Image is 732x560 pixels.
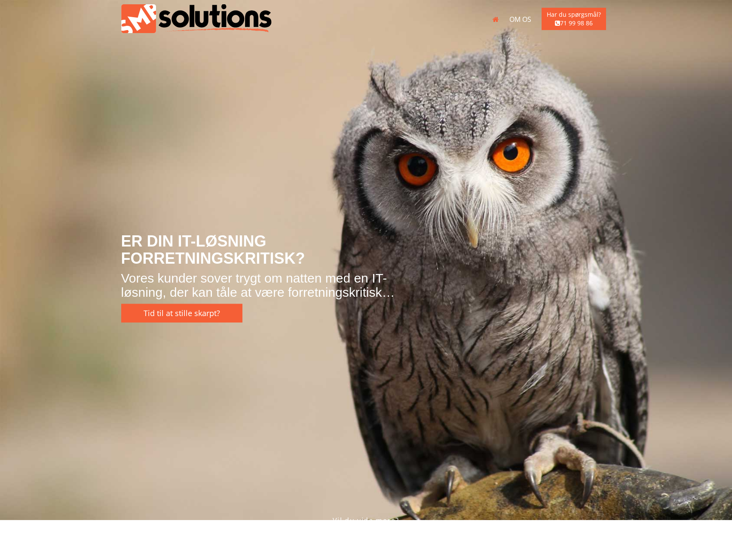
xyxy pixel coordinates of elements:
span: Har du spørgsmål? 71 99 98 86 [542,8,606,30]
img: Dem med uglen | SMB Solutions ApS [121,4,272,33]
h2: Vores kunder sover trygt om natten med en IT-løsning, der kan tåle at være forretningskritisk… [121,271,402,300]
a: Vil du vide mere? [333,481,399,526]
a: Tid til at stille skarpt? [121,304,242,323]
span: Tid til at stille skarpt? [144,308,220,319]
span: ER DIN IT-LØSNING FORRETNINGSKRITISK? [121,232,305,267]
